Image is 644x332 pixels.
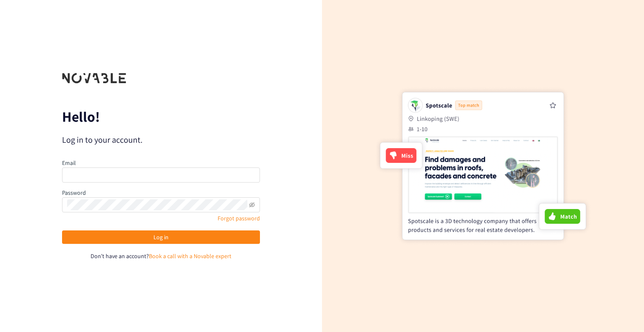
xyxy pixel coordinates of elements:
span: eye-invisible [249,202,255,208]
span: Don't have an account? [91,252,149,260]
label: Email [62,159,76,167]
p: Log in to your account. [62,134,260,146]
span: Log in [153,233,169,242]
a: Book a call with a Novable expert [149,252,231,260]
button: Log in [62,230,260,244]
p: Hello! [62,110,260,123]
label: Password [62,189,86,196]
a: Forgot password [218,214,260,222]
